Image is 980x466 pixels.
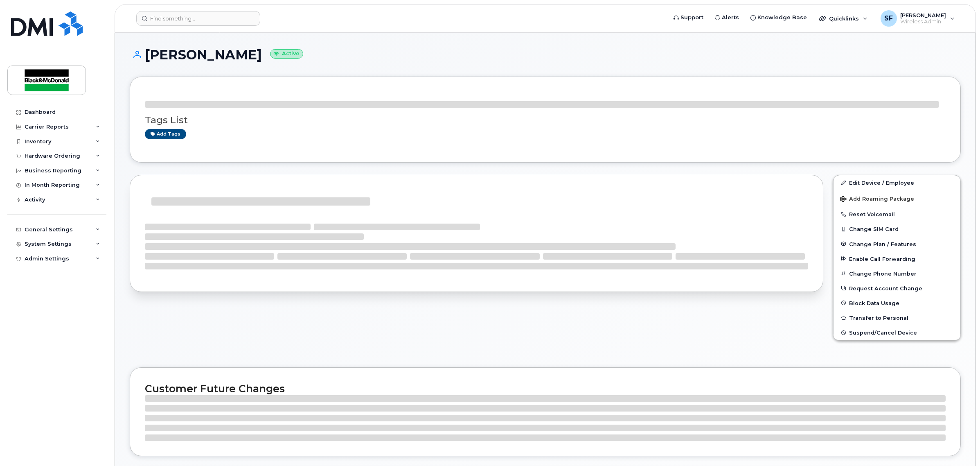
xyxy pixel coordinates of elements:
[840,196,914,204] span: Add Roaming Package
[834,296,960,310] button: Block Data Usage
[834,222,960,236] button: Change SIM Card
[130,48,961,62] h1: [PERSON_NAME]
[834,207,960,222] button: Reset Voicemail
[834,251,960,266] button: Enable Call Forwarding
[270,49,303,59] small: Active
[834,237,960,251] button: Change Plan / Features
[834,325,960,340] button: Suspend/Cancel Device
[849,241,916,247] span: Change Plan / Features
[834,310,960,325] button: Transfer to Personal
[145,382,946,395] h2: Customer Future Changes
[834,190,960,207] button: Add Roaming Package
[849,256,915,262] span: Enable Call Forwarding
[145,129,186,139] a: Add tags
[834,175,960,190] a: Edit Device / Employee
[834,281,960,296] button: Request Account Change
[834,266,960,281] button: Change Phone Number
[849,330,917,336] span: Suspend/Cancel Device
[145,115,946,125] h3: Tags List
